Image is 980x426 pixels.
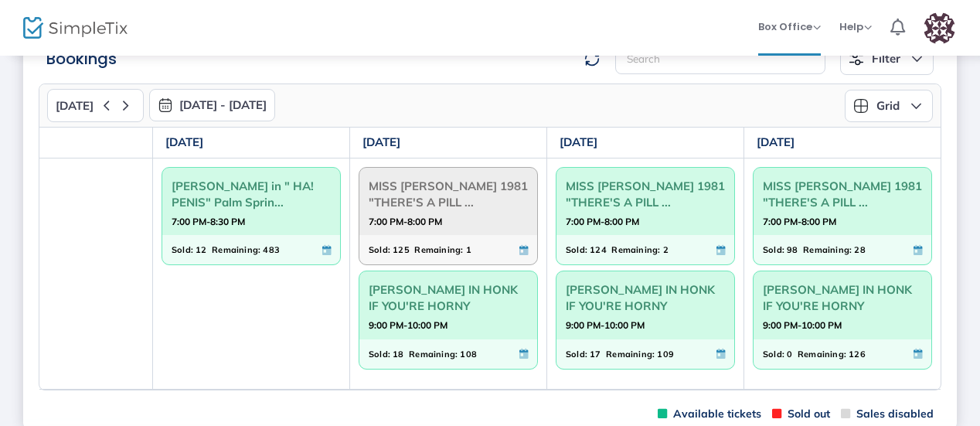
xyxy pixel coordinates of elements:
strong: 9:00 PM-10:00 PM [369,315,447,335]
span: 0 [787,346,792,363]
th: [DATE] [153,128,350,158]
span: Sold: [369,241,390,258]
span: Remaining: [212,241,260,258]
img: monthly [158,97,173,113]
span: MISS [PERSON_NAME] 1981 "THERE'S A PILL ... [369,174,528,214]
span: [PERSON_NAME] IN HONK IF YOU'RE HORNY [369,278,528,318]
img: refresh-data [584,51,600,66]
span: Sold out [772,407,830,421]
span: Remaining: [606,346,655,363]
span: [DATE] [56,99,94,113]
button: Grid [845,90,933,122]
span: MISS [PERSON_NAME] 1981 "THERE'S A PILL ... [763,174,922,214]
strong: 7:00 PM-8:00 PM [763,212,836,231]
th: [DATE] [350,128,547,158]
strong: 7:00 PM-8:00 PM [369,212,442,231]
button: [DATE] [47,89,144,122]
span: 108 [460,346,477,363]
button: Filter [840,43,934,75]
img: grid [853,98,869,114]
span: Sold: [369,346,390,363]
span: Sold: [763,241,784,258]
span: 124 [590,241,607,258]
span: Sold: [566,346,587,363]
span: Sales disabled [841,407,934,421]
m-panel-title: Bookings [46,47,117,70]
span: 125 [393,241,410,258]
span: Remaining: [414,241,463,258]
span: [PERSON_NAME] IN HONK IF YOU'RE HORNY [763,278,922,318]
strong: 7:00 PM-8:30 PM [172,212,245,231]
span: Remaining: [409,346,458,363]
span: Remaining: [611,241,660,258]
th: [DATE] [547,128,744,158]
button: [DATE] - [DATE] [149,89,275,121]
span: Box Office [758,19,821,34]
span: [PERSON_NAME] IN HONK IF YOU'RE HORNY [566,278,725,318]
strong: 9:00 PM-10:00 PM [566,315,645,335]
span: 98 [787,241,798,258]
strong: 7:00 PM-8:00 PM [566,212,639,231]
span: MISS [PERSON_NAME] 1981 "THERE'S A PILL ... [566,174,725,214]
span: Remaining: [803,241,852,258]
input: Search [615,43,825,75]
strong: 9:00 PM-10:00 PM [763,315,842,335]
img: filter [849,51,864,66]
span: 2 [663,241,669,258]
th: [DATE] [744,128,941,158]
span: Remaining: [798,346,846,363]
span: 17 [590,346,601,363]
span: 483 [263,241,280,258]
span: Sold: [172,241,193,258]
span: 18 [393,346,403,363]
span: 109 [657,346,674,363]
span: 1 [466,241,471,258]
span: 12 [196,241,206,258]
span: 126 [849,346,866,363]
span: Sold: [763,346,784,363]
span: Available tickets [658,407,761,421]
span: Help [839,19,872,34]
span: Sold: [566,241,587,258]
span: [PERSON_NAME] in " HA! PENIS" Palm Sprin... [172,174,331,214]
span: 28 [854,241,865,258]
